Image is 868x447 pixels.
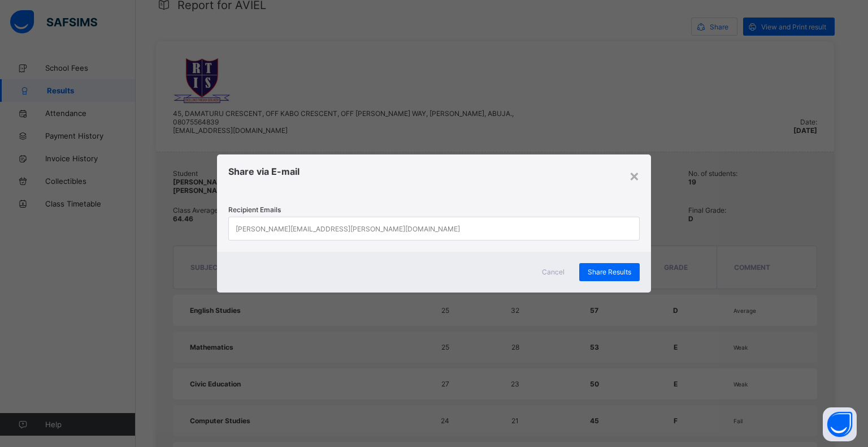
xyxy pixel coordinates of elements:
button: Open asap [823,407,857,441]
span: Recipient Emails [228,205,281,214]
span: Cancel [542,268,565,276]
div: [PERSON_NAME][EMAIL_ADDRESS][PERSON_NAME][DOMAIN_NAME] [236,218,460,239]
span: Share Results [588,268,631,276]
div: × [629,166,640,185]
span: Share via E-mail [228,166,300,177]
